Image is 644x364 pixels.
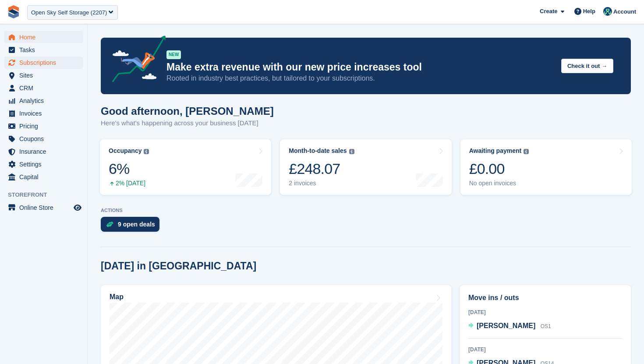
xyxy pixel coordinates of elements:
img: icon-info-grey-7440780725fd019a000dd9b08b2336e03edf1995a4989e88bcd33f0948082b44.svg [144,149,149,154]
span: Coupons [19,133,72,145]
span: Online Store [19,201,72,214]
img: icon-info-grey-7440780725fd019a000dd9b08b2336e03edf1995a4989e88bcd33f0948082b44.svg [349,149,354,154]
span: Account [613,7,636,16]
div: Open Sky Self Storage (2207) [31,8,107,17]
p: ACTIONS [101,208,631,213]
span: Analytics [19,95,72,107]
div: NEW [166,50,181,59]
img: price-adjustments-announcement-icon-8257ccfd72463d97f412b2fc003d46551f7dbcb40ab6d574587a9cd5c0d94... [105,35,166,85]
div: Month-to-date sales [289,147,347,155]
a: Occupancy 6% 2% [DATE] [100,139,271,195]
a: menu [4,95,83,107]
a: menu [4,31,83,43]
a: menu [4,57,83,69]
a: menu [4,82,83,94]
div: [DATE] [468,346,623,353]
a: menu [4,158,83,170]
div: 9 open deals [118,221,155,228]
div: Awaiting payment [469,147,522,155]
a: menu [4,44,83,56]
a: Awaiting payment £0.00 No open invoices [460,139,632,195]
span: OS1 [541,323,551,329]
img: icon-info-grey-7440780725fd019a000dd9b08b2336e03edf1995a4989e88bcd33f0948082b44.svg [524,149,529,154]
img: deal-1b604bf984904fb50ccaf53a9ad4b4a5d6e5aea283cecdc64d6e3604feb123c2.svg [106,221,113,227]
a: 9 open deals [101,217,164,236]
img: Jennifer Ofodile [603,7,612,16]
a: menu [4,107,83,120]
a: menu [4,133,83,145]
span: Create [540,7,557,16]
div: 2 invoices [289,180,354,187]
button: Check it out → [561,59,613,73]
a: menu [4,120,83,132]
span: Help [583,7,595,16]
div: £0.00 [469,160,529,178]
a: Preview store [72,202,83,213]
h2: [DATE] in [GEOGRAPHIC_DATA] [101,260,256,272]
a: menu [4,171,83,183]
span: [PERSON_NAME] [477,322,535,329]
span: Subscriptions [19,57,72,69]
div: 2% [DATE] [109,180,149,187]
a: menu [4,145,83,158]
div: No open invoices [469,180,529,187]
div: [DATE] [468,308,623,316]
p: Here's what's happening across your business [DATE] [101,118,274,128]
p: Make extra revenue with our new price increases tool [166,61,554,74]
span: Capital [19,171,72,183]
a: Month-to-date sales £248.07 2 invoices [280,139,451,195]
span: Home [19,31,72,43]
span: Sites [19,69,72,81]
h2: Map [110,293,124,301]
span: Insurance [19,145,72,158]
div: Occupancy [109,147,142,155]
div: £248.07 [289,160,354,178]
div: 6% [109,160,149,178]
a: [PERSON_NAME] OS1 [468,321,551,332]
a: menu [4,201,83,214]
span: Invoices [19,107,72,120]
h2: Move ins / outs [468,293,623,303]
h1: Good afternoon, [PERSON_NAME] [101,105,274,117]
a: menu [4,69,83,81]
img: stora-icon-8386f47178a22dfd0bd8f6a31ec36ba5ce8667c1dd55bd0f319d3a0aa187defe.svg [7,5,20,18]
span: Pricing [19,120,72,132]
p: Rooted in industry best practices, but tailored to your subscriptions. [166,74,554,83]
span: CRM [19,82,72,94]
span: Tasks [19,44,72,56]
span: Storefront [8,191,87,199]
span: Settings [19,158,72,170]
